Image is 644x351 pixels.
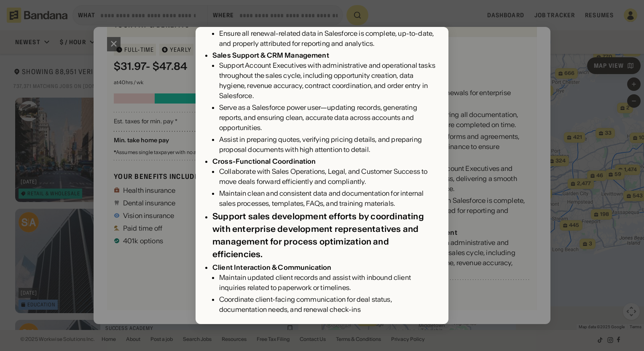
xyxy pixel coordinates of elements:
[212,51,329,59] div: Sales Support & CRM Management
[219,294,438,314] div: Coordinate client-facing communication for deal status, documentation needs, and renewal check-ins
[219,28,438,48] div: Ensure all renewal-related data in Salesforce is complete, up-to-date, and properly attributed fo...
[219,166,438,186] div: Collaborate with Sales Operations, Legal, and Customer Success to move deals forward efficiently ...
[219,188,438,208] div: Maintain clean and consistent data and documentation for internal sales processes, templates, FAQ...
[219,272,438,292] div: Maintain updated client records and assist with inbound client inquiries related to paperwork or ...
[219,60,438,101] div: Support Account Executives with administrative and operational tasks throughout the sales cycle, ...
[219,102,438,133] div: Serve as a Salesforce power user—updating records, generating reports, and ensuring clean, accura...
[212,157,316,165] div: Cross-Functional Coordination
[212,210,438,261] div: Support sales development efforts by coordinating with enterprise development representatives and...
[212,263,331,271] div: Client Interaction & Communication
[219,134,438,154] div: Assist in preparing quotes, verifying pricing details, and preparing proposal documents with high...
